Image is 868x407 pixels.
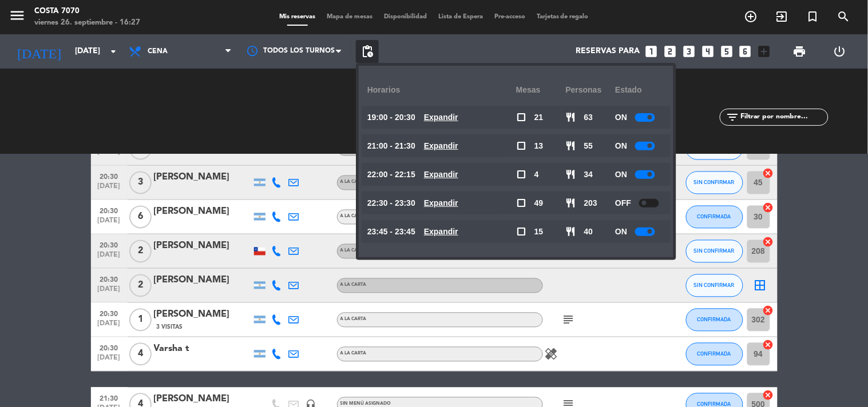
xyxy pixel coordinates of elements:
i: cancel [763,390,774,401]
span: [DATE] [95,252,124,265]
i: cancel [763,340,774,351]
span: check_box_outline_blank [516,112,526,122]
span: [DATE] [95,217,124,230]
span: 3 Visitas [157,323,183,332]
i: cancel [763,168,774,179]
span: 3 [129,171,152,194]
div: Mesas [516,74,566,106]
button: menu [9,7,26,28]
i: cancel [763,202,774,214]
i: looks_6 [738,44,753,59]
span: [DATE] [95,149,124,162]
div: [PERSON_NAME] [154,273,251,288]
i: power_settings_new [833,45,846,58]
button: SIN CONFIRMAR [686,171,743,194]
span: Disponibilidad [378,14,433,20]
span: ON [615,111,627,124]
span: 20:30 [95,307,124,320]
span: CONFIRMADA [697,317,731,323]
span: 203 [584,197,597,210]
span: A LA CARTA [340,283,367,288]
span: check_box_outline_blank [516,169,526,179]
span: ON [615,168,627,181]
u: Expandir [424,170,458,179]
div: LOG OUT [820,34,859,69]
span: 20:30 [95,204,124,217]
u: Expandir [424,141,458,150]
span: [DATE] [95,183,124,196]
i: add_box [757,44,772,59]
i: border_all [754,279,767,293]
span: OFF [615,197,631,210]
input: Filtrar por nombre... [739,111,828,123]
i: filter_list [726,110,739,124]
button: CONFIRMADA [686,343,743,366]
div: Estado [615,74,665,106]
button: SIN CONFIRMAR [686,274,743,297]
span: Mapa de mesas [321,14,378,20]
i: looks_4 [700,44,715,59]
i: menu [9,7,26,24]
span: Reservas para [576,47,640,56]
div: [PERSON_NAME] [154,205,251,220]
i: exit_to_app [775,10,789,23]
span: A LA CARTA [340,352,367,356]
i: subject [562,313,576,327]
span: 20:30 [95,238,124,252]
span: 1 [129,309,152,332]
span: CONFIRMADA [697,351,731,357]
span: [DATE] [95,354,124,368]
span: 6 [129,206,152,229]
button: SIN CONFIRMAR [686,240,743,263]
button: CONFIRMADA [686,206,743,229]
span: 20:30 [95,273,124,286]
span: 40 [584,225,593,238]
span: A LA CARTA [340,180,367,185]
span: 21:00 - 21:30 [367,139,415,153]
span: A LA CARTA [340,249,367,253]
span: [DATE] [95,320,124,333]
div: Varsha t [154,342,251,357]
span: CONFIRMADA [697,214,731,220]
span: restaurant [566,169,576,179]
div: [PERSON_NAME] [154,239,251,254]
i: add_circle_outline [744,10,758,23]
span: 49 [534,197,544,210]
span: 4 [534,168,539,181]
i: looks_one [644,44,659,59]
span: restaurant [566,112,576,122]
i: cancel [763,237,774,248]
span: check_box_outline_blank [516,226,526,237]
span: check_box_outline_blank [516,141,526,151]
u: Expandir [424,113,458,122]
span: restaurant [566,226,576,237]
span: Pre-acceso [489,14,531,20]
span: SIN CONFIRMAR [694,179,735,186]
span: print [793,45,807,58]
span: Cena [148,47,168,55]
span: 21:30 [95,392,124,405]
span: 55 [584,139,593,153]
i: healing [545,348,558,361]
span: check_box_outline_blank [516,198,526,208]
u: Expandir [424,227,458,236]
span: A LA CARTA [340,317,367,322]
div: [PERSON_NAME] [154,308,251,322]
span: Lista de Espera [433,14,489,20]
span: restaurant [566,198,576,208]
span: restaurant [566,141,576,151]
span: 15 [534,225,544,238]
i: looks_5 [719,44,734,59]
span: A LA CARTA [340,214,367,219]
span: 63 [584,111,593,124]
div: Horarios [367,74,516,106]
span: pending_actions [360,45,374,58]
span: SIN CONFIRMAR [694,248,735,254]
div: personas [566,74,616,106]
i: search [837,10,851,23]
span: 2 [129,240,152,263]
span: 4 [129,343,152,366]
div: Costa 7070 [34,6,140,17]
span: 22:00 - 22:15 [367,168,415,181]
button: CONFIRMADA [686,309,743,332]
